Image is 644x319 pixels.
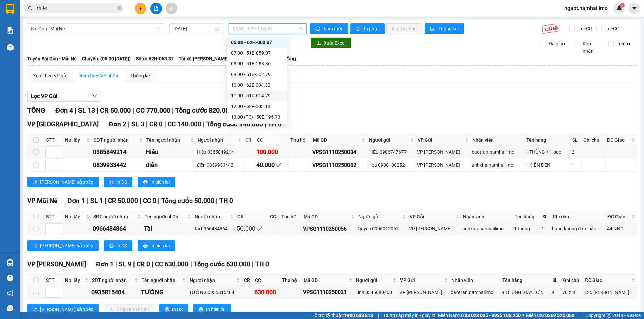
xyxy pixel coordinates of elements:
span: | [172,106,174,114]
div: baotran.namhailimo [451,289,499,296]
div: Linh 0345680460 [355,289,397,296]
button: printerIn DS [104,177,132,187]
th: CC [253,275,280,286]
span: Số xe: 62H-063.37 [136,55,174,62]
span: CC 140.000 [168,120,201,128]
td: 0385849214 [92,146,145,159]
span: | [203,120,205,128]
th: Nhân viên [450,275,501,286]
span: CC 0 [143,197,156,205]
span: Nơi lấy [65,213,85,220]
span: Người nhận [195,213,228,220]
span: printer [356,26,361,32]
div: 0385849214 [93,147,143,157]
strong: 0708 023 035 - 0935 103 250 [459,313,521,318]
div: điền [146,160,195,170]
span: close-circle [117,6,121,10]
img: solution-icon [7,27,14,34]
span: 05:30 - 62H-063.37 [233,24,303,34]
div: VPSG1110250021 [303,288,353,296]
th: Thu hộ [289,135,311,146]
div: Tài 0966484864 [194,225,234,232]
span: | [75,106,76,114]
span: SĐT người nhận [92,276,132,284]
div: 1 thùng [514,225,539,232]
span: check [256,226,262,232]
span: In biên lai [150,178,170,186]
span: CR 0 [137,260,150,268]
span: close-circle [117,5,121,12]
td: VP Phạm Ngũ Lão [398,286,450,299]
sup: 1 [620,3,625,8]
div: VP [PERSON_NAME] [6,6,59,22]
span: CC : [63,45,72,52]
div: 09:00 - 51B-502.79 [231,71,283,78]
button: downloadNhập kho nhận [104,304,154,315]
div: 2 [572,148,580,156]
span: sort-ascending [33,307,37,312]
span: ĐC Giao [607,136,630,144]
th: CR [242,275,253,286]
span: SL 9 [119,260,131,268]
span: Làm mới [324,25,343,32]
div: 0935815404 [91,288,138,297]
span: | [146,120,148,128]
span: CR 0 [149,120,163,128]
strong: 0369 525 060 [545,313,574,318]
div: hàng không đảm bảo [552,225,604,232]
td: VP Phạm Ngũ Lão [416,159,471,172]
span: Tên người nhận [146,136,189,144]
span: VP Gửi [410,213,454,220]
span: copyright [607,313,611,318]
td: 0966484864 [92,222,143,235]
div: 13:00 (TC) - 50E-195.73 [231,113,283,121]
img: logo-vxr [6,4,14,14]
div: VP [PERSON_NAME] [417,148,469,156]
div: 9 THÙNG GIẤY LỚN [502,289,549,296]
span: CR 50.000 [108,197,138,205]
span: Người gửi [356,276,391,284]
span: sort-ascending [33,180,37,185]
button: printerIn DS [159,304,188,315]
span: printer [143,180,148,185]
span: TH 0 [255,260,269,268]
div: VP [PERSON_NAME] [417,161,469,169]
button: sort-ascending[PERSON_NAME] sắp xếp [27,177,99,187]
span: | [132,106,134,114]
span: Người nhận [198,136,236,144]
div: 100.000 [63,43,119,53]
span: In DS [116,178,127,186]
span: notification [7,290,13,296]
th: STT [44,275,63,286]
span: Nhận: [64,6,80,13]
td: VPSG1110250021 [302,286,354,299]
td: VPSG1110250034 [311,146,367,159]
div: VP [PERSON_NAME] [399,289,448,296]
th: Thu hộ [280,211,302,222]
span: Đơn 2 [109,120,126,128]
span: Trên xe [614,40,634,47]
span: | [97,106,98,114]
div: Hoa 0908108252 [368,161,415,169]
div: 40.000 [256,160,287,170]
span: Đơn 4 [55,106,73,114]
span: ⚪️ [522,314,524,317]
span: Kho nhận [580,40,603,55]
span: ĐC Giao [608,213,630,220]
div: 1 KIỆN ĐEN [526,161,569,169]
span: Tổng cước 140.000 [206,120,263,128]
span: Mã GD [304,276,347,284]
div: TƯỜNG 0935815404 [189,289,241,296]
span: | [216,197,218,205]
span: Mã GD [313,136,360,144]
button: In đơn chọn [386,23,423,34]
span: Miền Nam [438,312,521,319]
td: điền [145,159,196,172]
span: SĐT người nhận [93,213,136,220]
div: 630.000 [254,288,279,297]
div: 08:00 - 51B-288.86 [231,60,283,67]
div: 05:30 - 62H-063.37 [231,38,283,46]
th: Ghi chú [582,135,605,146]
span: In DS [116,242,127,249]
td: VP Phạm Ngũ Lão [416,146,471,159]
